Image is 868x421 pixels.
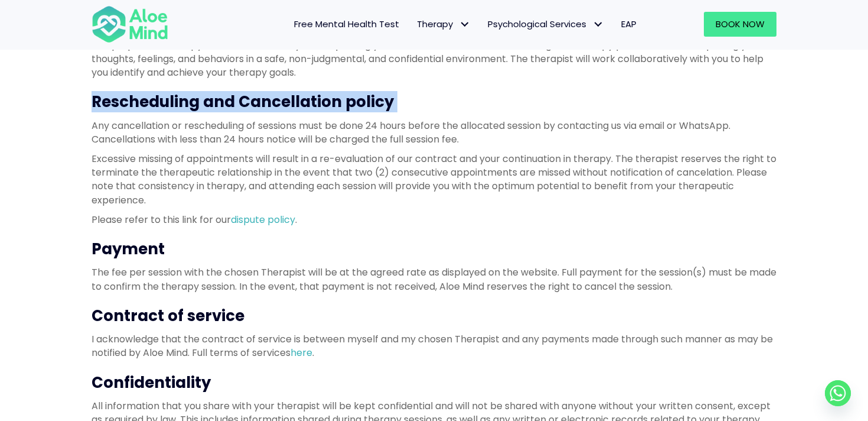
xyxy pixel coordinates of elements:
a: EAP [612,12,645,37]
span: Therapy: submenu [456,16,473,33]
p: Any cancellation or rescheduling of sessions must be done 24 hours before the allocated session b... [92,119,776,146]
h3: Confidentiality [92,372,776,393]
p: The purpose of therapy services is to assist you in improving your emotional and mental well-bein... [92,38,776,80]
span: Free Mental Health Test [294,18,399,30]
a: TherapyTherapy: submenu [408,12,479,37]
a: here [291,346,312,360]
a: Psychological ServicesPsychological Services: submenu [479,12,612,37]
a: Whatsapp [825,380,851,406]
a: Free Mental Health Test [285,12,408,37]
h3: Contract of service [92,305,776,326]
a: dispute policy [231,213,295,226]
p: The fee per session with the chosen Therapist will be at the agreed rate as displayed on the webs... [92,265,776,293]
p: Excessive missing of appointments will result in a re-evaluation of our contract and your continu... [92,152,776,207]
p: I acknowledge that the contract of service is between myself and my chosen Therapist and any paym... [92,332,776,360]
nav: Menu [184,12,645,37]
p: Please refer to this link for our . [92,213,776,226]
span: Psychological Services: submenu [589,16,606,33]
span: Psychological Services [488,18,603,30]
span: Book Now [716,18,765,30]
span: EAP [621,18,637,30]
img: Aloe mind Logo [92,5,168,44]
a: Book Now [704,12,776,37]
h3: Payment [92,238,776,260]
span: Therapy [417,18,470,30]
h3: Rescheduling and Cancellation policy [92,91,776,112]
